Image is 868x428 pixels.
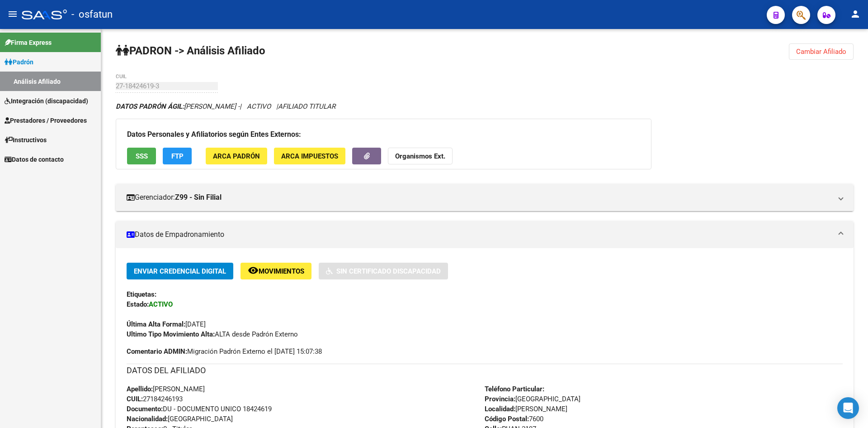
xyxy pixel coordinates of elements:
[395,152,445,160] strong: Organismos Ext.
[127,385,205,393] span: [PERSON_NAME]
[206,148,267,164] button: ARCA Padrón
[789,43,854,60] button: Cambiar Afiliado
[485,405,567,413] span: [PERSON_NAME]
[485,415,543,423] span: 7600
[5,38,52,48] span: Firma Express
[127,148,156,164] button: SSS
[136,152,148,160] span: SSS
[127,330,215,338] strong: Ultimo Tipo Movimiento Alta:
[163,148,192,164] button: FTP
[281,152,338,160] span: ARCA Impuestos
[837,397,859,419] div: Open Intercom Messenger
[127,320,206,328] span: [DATE]
[485,405,515,413] strong: Localidad:
[5,57,33,67] span: Padrón
[127,415,168,423] strong: Nacionalidad:
[485,385,544,393] strong: Teléfono Particular:
[127,230,832,240] mat-panel-title: Datos de Empadronamiento
[149,300,173,308] strong: ACTIVO
[5,154,64,164] span: Datos de contacto
[127,364,843,377] h3: DATOS DEL AFILIADO
[5,96,88,106] span: Integración (discapacidad)
[171,152,184,160] span: FTP
[850,9,861,19] mat-icon: person
[175,192,222,202] strong: Z99 - Sin Filial
[127,346,322,356] span: Migración Padrón Externo el [DATE] 15:07:38
[274,148,345,164] button: ARCA Impuestos
[248,265,259,276] mat-icon: remove_red_eye
[213,152,260,160] span: ARCA Padrón
[5,135,47,145] span: Instructivos
[116,102,184,111] strong: DATOS PADRÓN ÁGIL:
[127,405,163,413] strong: Documento:
[127,347,187,356] strong: Comentario ADMIN:
[116,184,854,211] mat-expansion-panel-header: Gerenciador:Z99 - Sin Filial
[71,5,113,24] span: - osfatun
[127,385,153,393] strong: Apellido:
[127,320,185,328] strong: Última Alta Formal:
[319,263,448,279] button: Sin Certificado Discapacidad
[127,263,233,279] button: Enviar Credencial Digital
[127,192,832,202] mat-panel-title: Gerenciador:
[388,148,453,164] button: Organismos Ext.
[485,415,529,423] strong: Código Postal:
[134,267,226,275] span: Enviar Credencial Digital
[127,395,183,403] span: 27184246193
[7,9,18,19] mat-icon: menu
[116,221,854,248] mat-expansion-panel-header: Datos de Empadronamiento
[485,395,515,403] strong: Provincia:
[127,415,233,423] span: [GEOGRAPHIC_DATA]
[127,290,156,298] strong: Etiquetas:
[485,395,580,403] span: [GEOGRAPHIC_DATA]
[796,48,846,56] span: Cambiar Afiliado
[259,267,304,275] span: Movimientos
[127,395,143,403] strong: CUIL:
[116,102,335,111] i: | ACTIVO |
[278,102,335,111] span: AFILIADO TITULAR
[127,330,298,338] span: ALTA desde Padrón Externo
[127,405,272,413] span: DU - DOCUMENTO UNICO 18424619
[336,267,441,275] span: Sin Certificado Discapacidad
[241,263,311,279] button: Movimientos
[127,128,640,141] h3: Datos Personales y Afiliatorios según Entes Externos:
[127,300,149,308] strong: Estado:
[5,115,87,125] span: Prestadores / Proveedores
[116,44,265,57] strong: PADRON -> Análisis Afiliado
[116,102,240,111] span: [PERSON_NAME] -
